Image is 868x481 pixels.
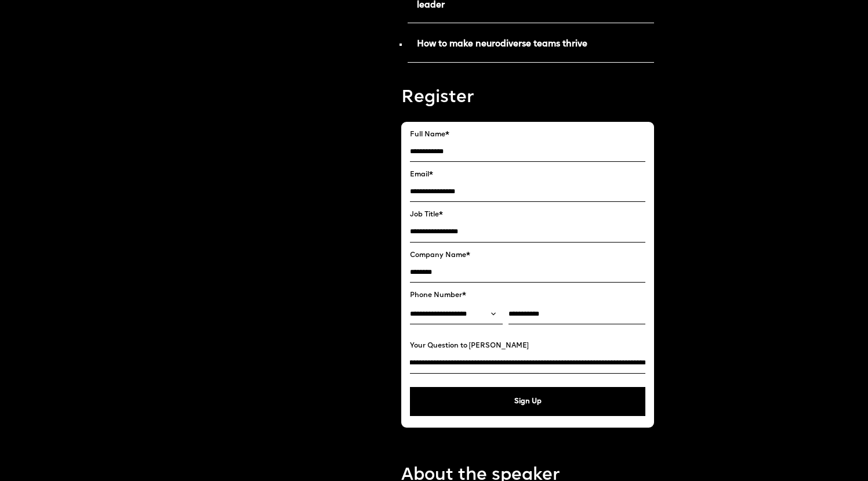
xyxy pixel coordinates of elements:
label: Job Title [410,211,646,219]
button: Sign Up [410,387,646,416]
p: Register [401,86,655,110]
label: Full Name [410,131,646,139]
label: Company Name [410,251,646,259]
label: Your Question to [PERSON_NAME] [410,342,646,350]
label: Email [410,171,646,179]
strong: How to make neurodiverse teams thrive [417,40,587,49]
label: Phone Number [410,291,646,299]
